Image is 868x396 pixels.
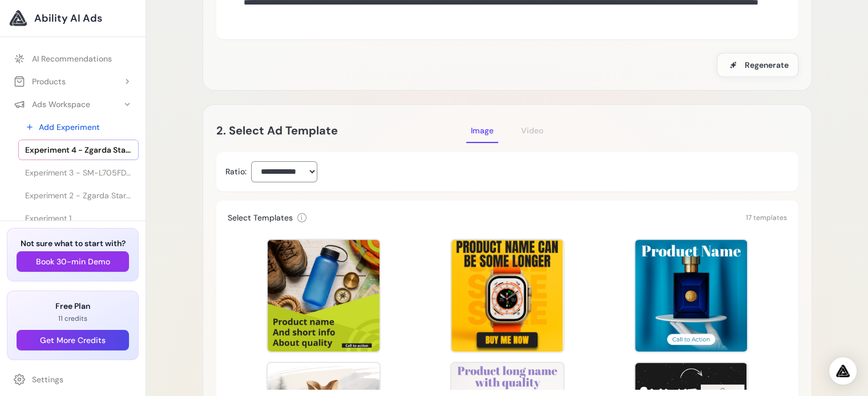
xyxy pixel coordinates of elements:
[7,94,139,115] button: Ads Workspace
[225,166,247,177] label: Ratio:
[521,125,543,136] span: Video
[301,213,302,222] span: i
[25,167,132,178] span: Experiment 3 - SM-L705FDAAEUE Samsung Galaxy Watch Ultra 3.81 cm (1.5") AMOLED 47 mm Digital 480 ...
[7,71,139,92] button: Products
[829,357,857,385] div: Open Intercom Messenger
[14,99,90,110] div: Ads Workspace
[18,117,139,137] a: Add Experiment
[18,162,139,183] a: Experiment 3 - SM-L705FDAAEUE Samsung Galaxy Watch Ultra 3.81 cm (1.5") AMOLED 47 mm Digital 480 ...
[516,118,548,143] button: Video
[25,190,132,201] span: Experiment 2 - Zgarda Starbloom Plus - 25cm
[25,144,132,156] span: Experiment 4 - Zgarda Starbloom Plus - 25cm
[17,330,129,350] button: Get More Credits
[18,185,139,206] a: Experiment 2 - Zgarda Starbloom Plus - 25cm
[17,238,129,249] h3: Not sure what to start with?
[17,314,129,323] p: 11 credits
[717,53,798,77] button: Regenerate
[9,9,136,27] a: Ability AI Ads
[14,76,66,87] div: Products
[7,48,139,69] a: AI Recommendations
[17,251,129,272] button: Book 30-min Demo
[745,59,789,71] span: Regenerate
[18,140,139,160] a: Experiment 4 - Zgarda Starbloom Plus - 25cm
[7,369,139,390] a: Settings
[18,208,139,228] a: Experiment 1
[471,125,494,136] span: Image
[34,10,102,26] span: Ability AI Ads
[746,213,787,222] span: 17 templates
[17,300,129,312] h3: Free Plan
[216,121,467,140] h2: 2. Select Ad Template
[228,212,293,223] h3: Select Templates
[466,118,498,143] button: Image
[25,213,71,224] span: Experiment 1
